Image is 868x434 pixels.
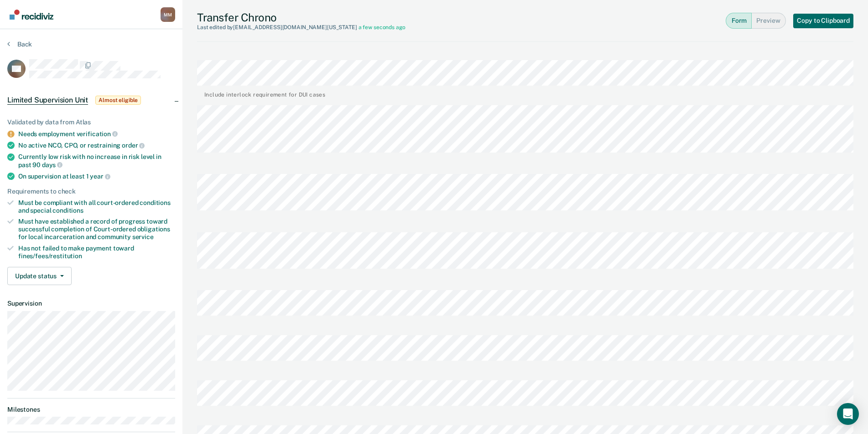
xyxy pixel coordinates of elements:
[7,267,72,285] button: Update status
[18,252,82,260] span: fines/fees/restitution
[90,173,110,180] span: year
[18,172,175,180] div: On supervision at least 1
[18,153,175,168] div: Currently low risk with no increase in risk level in past 90
[752,13,786,29] button: Preview
[18,130,175,138] div: Needs employment verification
[726,13,752,29] button: Form
[837,403,859,425] div: Open Intercom Messenger
[18,199,175,214] div: Must be compliant with all court-ordered conditions and special conditions
[18,245,175,260] div: Has not failed to make payment toward
[18,218,175,240] div: Must have established a record of progress toward successful completion of Court-ordered obligati...
[95,96,141,105] span: Almost eligible
[7,406,175,414] dt: Milestones
[7,300,175,307] dt: Supervision
[161,7,175,22] div: M M
[10,10,53,20] img: Recidiviz
[42,161,62,168] span: days
[161,7,175,22] button: Profile dropdown button
[122,142,145,149] span: order
[7,188,175,195] div: Requirements to check
[359,24,405,31] span: a few seconds ago
[197,11,405,31] div: Transfer Chrono
[18,141,175,149] div: No active NCO, CPO, or restraining
[793,14,853,28] button: Copy to Clipboard
[7,118,175,126] div: Validated by data from Atlas
[7,96,88,105] span: Limited Supervision Unit
[132,233,154,240] span: service
[7,40,32,48] button: Back
[204,89,325,98] div: Include interlock requirement for DUI cases
[197,24,405,31] div: Last edited by [EMAIL_ADDRESS][DOMAIN_NAME][US_STATE]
